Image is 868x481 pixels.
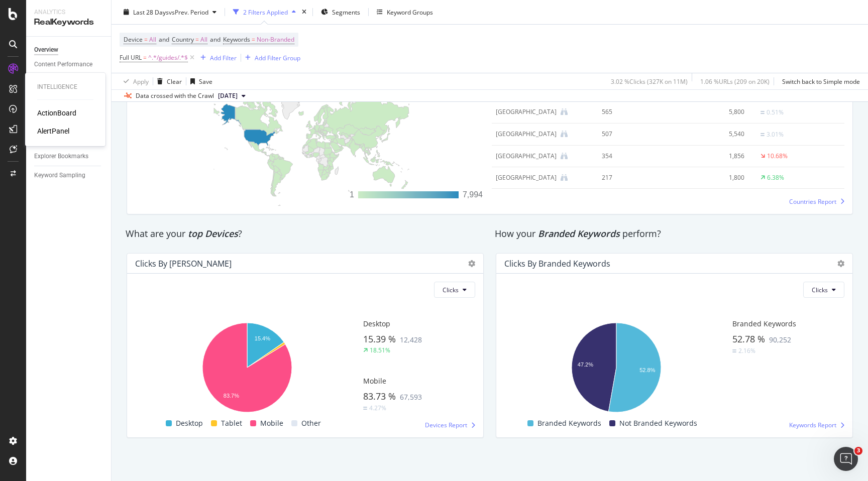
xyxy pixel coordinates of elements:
[434,282,475,298] button: Clicks
[300,7,308,17] div: times
[363,333,396,345] span: 15.39 %
[34,45,58,55] div: Overview
[210,53,237,62] div: Add Filter
[143,53,147,62] span: =
[732,349,736,352] img: Equal
[252,35,255,44] span: =
[761,111,765,114] img: Equal
[186,73,212,89] button: Save
[218,91,238,100] span: 2025 Oct. 4th
[34,59,104,70] a: Content Performance
[789,421,844,429] a: Keywords Report
[495,227,854,240] div: How your perform?
[834,447,858,471] iframe: Intercom live chat
[176,417,203,429] span: Desktop
[34,45,104,55] a: Overview
[120,53,142,62] span: Full URL
[34,170,85,181] div: Keyword Sampling
[812,286,828,294] span: Clicks
[602,130,658,139] div: 507
[133,77,149,85] div: Apply
[789,197,836,206] span: Countries Report
[153,73,182,89] button: Clear
[738,346,755,355] div: 2.16%
[769,335,791,344] span: 90,252
[120,73,149,89] button: Apply
[301,417,321,429] span: Other
[363,390,396,402] span: 83.73 %
[124,35,143,44] span: Device
[120,4,221,20] button: Last 28 DaysvsPrev. Period
[317,4,364,20] button: Segments
[369,404,386,412] div: 4.27%
[133,8,169,16] span: Last 28 Days
[789,197,844,206] a: Countries Report
[803,282,844,298] button: Clicks
[135,259,232,269] div: Clicks by [PERSON_NAME]
[167,77,182,85] div: Clear
[370,346,390,354] div: 18.51%
[210,35,221,44] span: and
[425,421,475,429] a: Devices Report
[619,417,697,429] span: Not Branded Keywords
[496,107,557,116] div: India
[425,421,467,429] span: Devices Report
[700,77,770,85] div: 1.06 % URLs ( 209 on 20K )
[169,8,208,16] span: vs Prev. Period
[136,91,214,100] div: Data crossed with the Crawl
[241,52,300,64] button: Add Filter Group
[257,33,294,47] span: Non-Branded
[255,335,270,341] text: 15.4%
[778,73,860,89] button: Switch back to Simple mode
[260,417,283,429] span: Mobile
[496,173,557,182] div: Philippines
[602,173,658,182] div: 217
[224,393,239,399] text: 83.7%
[255,53,300,62] div: Add Filter Group
[196,52,237,64] button: Add Filter
[188,227,238,239] span: top Devices
[537,417,601,429] span: Branded Keywords
[767,108,784,117] div: 0.51%
[199,77,212,85] div: Save
[144,35,148,44] span: =
[504,317,728,417] svg: A chart.
[767,152,788,161] div: 10.68%
[504,259,610,269] div: Clicks By Branded Keywords
[195,35,199,44] span: =
[172,35,194,44] span: Country
[34,151,104,162] a: Explorer Bookmarks
[223,35,250,44] span: Keywords
[538,227,620,239] span: Branded Keywords
[767,130,784,139] div: 3.01%
[149,33,156,47] span: All
[37,108,76,118] a: ActionBoard
[363,376,386,386] span: Mobile
[732,319,796,328] span: Branded Keywords
[672,107,744,116] div: 5,800
[214,90,250,102] button: [DATE]
[400,392,422,402] span: 67,593
[363,407,367,410] img: Equal
[463,189,483,201] div: 7,994
[200,33,207,47] span: All
[672,130,744,139] div: 5,540
[159,35,169,44] span: and
[602,152,658,161] div: 354
[229,4,300,20] button: 2 Filters Applied
[496,152,557,161] div: Canada
[578,362,593,368] text: 47.2%
[34,170,104,181] a: Keyword Sampling
[400,335,422,344] span: 12,428
[37,126,69,136] a: AlertPanel
[782,77,860,85] div: Switch back to Simple mode
[243,8,288,16] div: 2 Filters Applied
[639,367,655,373] text: 52.8%
[443,286,459,294] span: Clicks
[350,189,354,201] div: 1
[732,333,765,345] span: 52.78 %
[496,130,557,139] div: United Kingdom
[363,319,390,328] span: Desktop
